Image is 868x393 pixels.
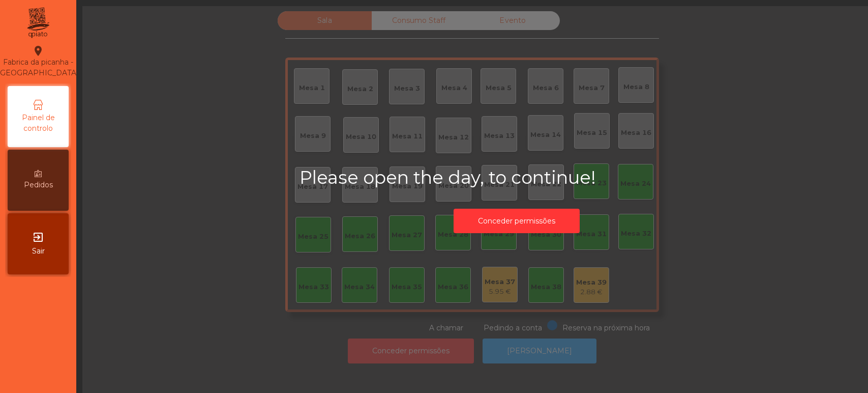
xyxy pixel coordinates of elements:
span: Painel de controlo [10,113,66,134]
span: Pedidos [24,180,53,190]
button: Conceder permissões [454,209,580,234]
i: location_on [32,45,44,57]
h2: Please open the day, to continue! [300,167,734,188]
img: qpiato [25,5,50,41]
i: exit_to_app [32,231,44,243]
span: Sair [32,246,45,257]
